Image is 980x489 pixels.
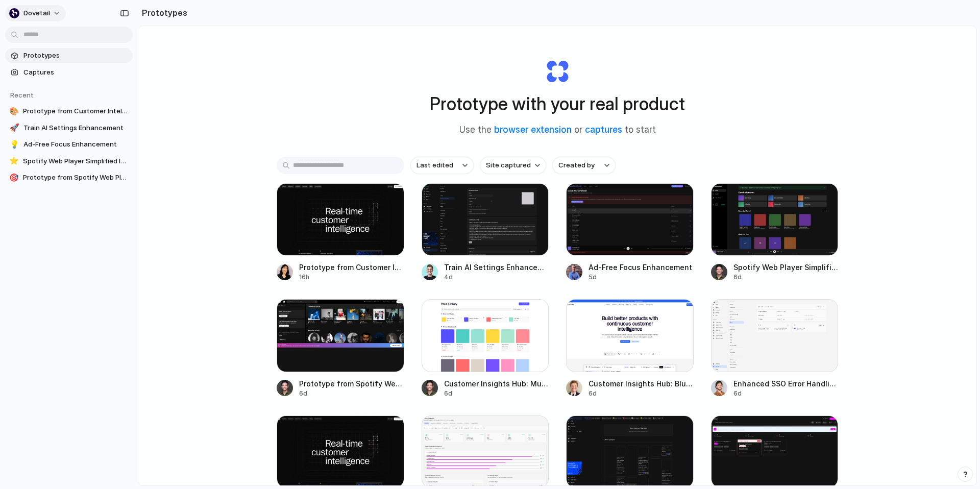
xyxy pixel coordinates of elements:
[444,389,549,398] div: 6d
[589,389,694,398] div: 6d
[589,273,694,282] div: 5d
[494,125,572,135] a: browser extension
[558,160,595,170] span: Created by
[422,183,549,282] a: Train AI Settings EnhancementTrain AI Settings Enhancement4d
[5,137,133,152] a: 💡Ad-Free Focus Enhancement
[552,157,616,174] button: Created by
[5,120,133,136] a: 🚀Train AI Settings Enhancement
[23,123,129,133] span: Train AI Settings Enhancement
[444,273,549,282] div: 4d
[5,154,133,169] a: ⭐Spotify Web Player Simplified Interface
[585,125,622,135] a: captures
[566,183,694,282] a: Ad-Free Focus EnhancementAd-Free Focus Enhancement5d
[711,299,839,398] a: Enhanced SSO Error Handling for DovetailEnhanced SSO Error Handling for Dovetail6d
[422,299,549,398] a: Customer Insights Hub: Music Organization EnhancementsCustomer Insights Hub: Music Organization E...
[299,378,404,389] span: Prototype from Spotify Web Player
[444,378,549,389] span: Customer Insights Hub: Music Organization Enhancements
[23,8,50,18] span: dovetail
[9,123,19,133] div: 🚀
[138,7,187,19] h2: Prototypes
[5,5,66,21] button: dovetail
[23,106,129,116] span: Prototype from Customer Intelligence System
[9,139,19,150] div: 💡
[430,90,685,117] h1: Prototype with your real product
[23,139,129,150] span: Ad-Free Focus Enhancement
[733,378,839,389] span: Enhanced SSO Error Handling for Dovetail
[733,389,839,398] div: 6d
[459,124,656,137] span: Use the or to start
[23,67,129,78] span: Captures
[711,183,839,282] a: Spotify Web Player Simplified InterfaceSpotify Web Player Simplified Interface6d
[410,157,474,174] button: Last edited
[444,262,549,273] span: Train AI Settings Enhancement
[277,299,404,398] a: Prototype from Spotify Web PlayerPrototype from Spotify Web Player6d
[566,299,694,398] a: Customer Insights Hub: Blue ButtonsCustomer Insights Hub: Blue Buttons6d
[23,173,129,183] span: Prototype from Spotify Web Player
[480,157,546,174] button: Site captured
[5,48,133,63] a: Prototypes
[5,104,133,119] a: 🎨Prototype from Customer Intelligence System
[299,262,404,273] span: Prototype from Customer Intelligence System
[5,170,133,185] a: 🎯Prototype from Spotify Web Player
[733,262,839,273] span: Spotify Web Player Simplified Interface
[299,273,404,282] div: 16h
[23,51,129,61] span: Prototypes
[9,106,19,116] div: 🎨
[9,173,19,183] div: 🎯
[9,156,19,166] div: ⭐
[5,65,133,80] a: Captures
[277,183,404,282] a: Prototype from Customer Intelligence SystemPrototype from Customer Intelligence System16h
[589,262,694,273] span: Ad-Free Focus Enhancement
[23,156,129,166] span: Spotify Web Player Simplified Interface
[416,160,453,170] span: Last edited
[486,160,531,170] span: Site captured
[733,273,839,282] div: 6d
[10,91,34,99] span: Recent
[589,378,694,389] span: Customer Insights Hub: Blue Buttons
[299,389,404,398] div: 6d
